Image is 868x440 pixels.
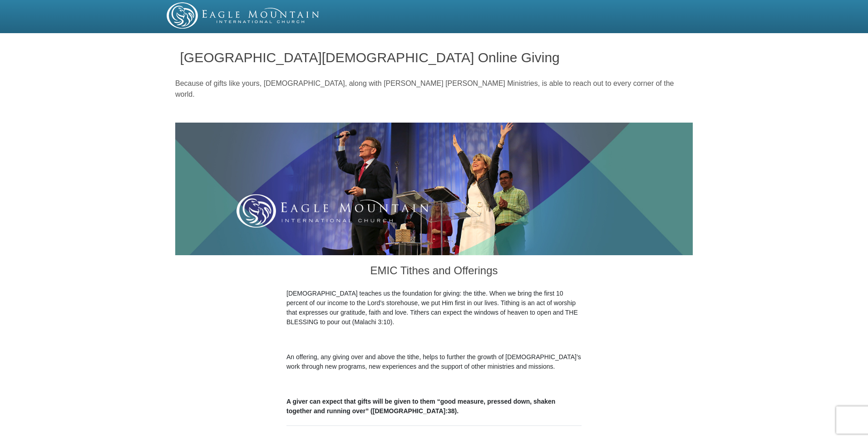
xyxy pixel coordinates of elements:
[167,2,320,29] img: EMIC
[286,255,582,289] h3: EMIC Tithes and Offerings
[286,398,555,415] b: A giver can expect that gifts will be given to them “good measure, pressed down, shaken together ...
[175,78,693,100] p: Because of gifts like yours, [DEMOGRAPHIC_DATA], along with [PERSON_NAME] [PERSON_NAME] Ministrie...
[286,352,582,371] p: An offering, any giving over and above the tithe, helps to further the growth of [DEMOGRAPHIC_DAT...
[286,289,582,327] p: [DEMOGRAPHIC_DATA] teaches us the foundation for giving: the tithe. When we bring the first 10 pe...
[180,50,688,65] h1: [GEOGRAPHIC_DATA][DEMOGRAPHIC_DATA] Online Giving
